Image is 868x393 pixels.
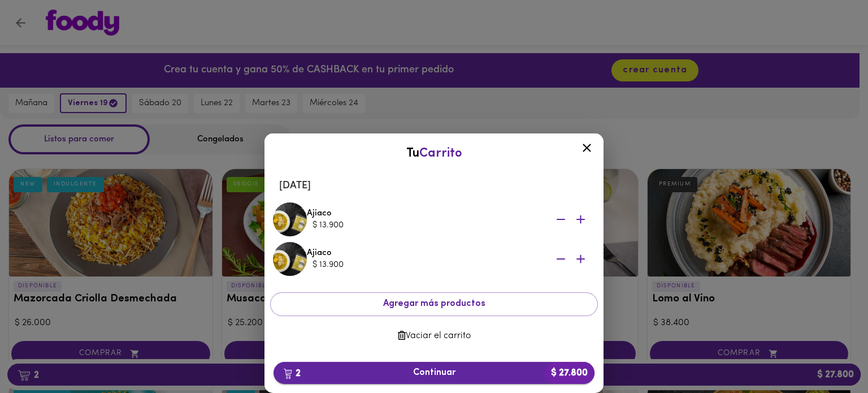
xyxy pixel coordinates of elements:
div: Ajiaco [307,247,595,271]
div: $ 13.900 [313,259,539,271]
button: 2Continuar$ 27.800 [274,362,594,384]
div: Tu [276,145,592,162]
div: $ 13.900 [313,219,539,231]
div: Ajiaco [307,208,595,232]
span: Agregar más productos [280,299,588,309]
li: [DATE] [270,172,598,200]
button: Vaciar el carrito [270,325,598,347]
span: Carrito [419,147,462,160]
span: Continuar [283,368,585,378]
button: Agregar más productos [270,292,598,316]
img: Ajiaco [273,202,307,236]
img: cart.png [284,368,292,379]
span: Vaciar el carrito [279,331,589,342]
b: 2 [277,366,307,381]
iframe: Messagebird Livechat Widget [802,327,857,382]
img: Ajiaco [273,242,307,276]
b: $ 27.800 [544,362,594,384]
